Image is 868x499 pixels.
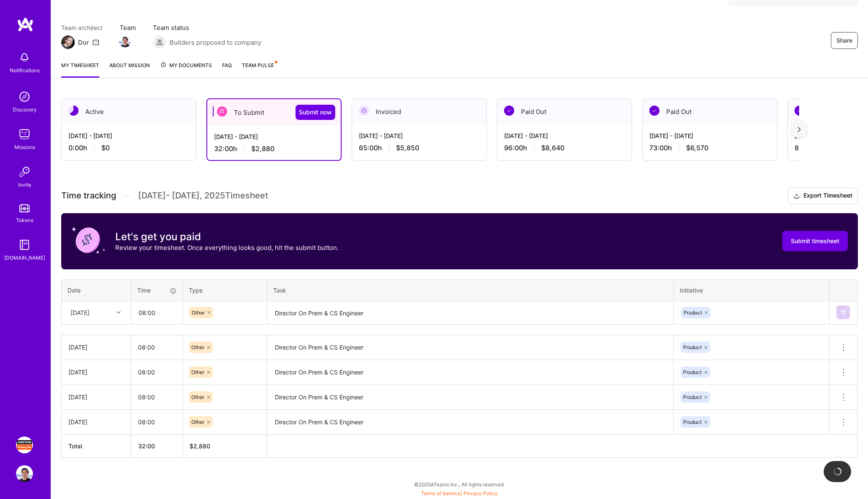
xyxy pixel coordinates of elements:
[836,306,851,319] div: null
[504,106,514,116] img: Paid Out
[119,23,136,32] span: Team
[649,144,770,152] div: 73:00 h
[68,106,79,116] img: Active
[71,308,90,317] div: [DATE]
[242,61,277,78] a: Team Pulse
[242,62,274,68] span: Team Pulse
[683,344,702,350] span: Product
[16,465,33,482] img: User Avatar
[497,99,632,125] div: Paid Out
[68,144,189,152] div: 0:00 h
[61,190,116,201] span: Time tracking
[62,99,196,125] div: Active
[131,336,182,358] input: HH:MM
[268,386,673,409] textarea: Director On Prem & CS Engineer
[109,61,150,78] a: About Mission
[131,386,182,408] input: HH:MM
[836,36,852,45] span: Share
[683,394,702,400] span: Product
[421,490,461,496] a: Terms of Service
[214,132,334,141] div: [DATE] - [DATE]
[160,61,212,70] span: My Documents
[68,368,124,377] div: [DATE]
[51,474,868,495] div: © 2025 ATeams Inc., All rights reserved.
[684,309,702,316] span: Product
[16,163,33,180] img: Invite
[217,106,227,117] img: To Submit
[683,419,702,425] span: Product
[359,144,480,152] div: 65:00 h
[16,236,33,253] img: guide book
[504,131,625,140] div: [DATE] - [DATE]
[16,437,33,453] img: Simpson Strong-Tie: Product Manager TY
[795,106,805,116] img: Paid Out
[61,23,103,32] span: Team architect
[131,411,182,433] input: HH:MM
[18,180,31,189] div: Invite
[78,38,89,47] div: Dor
[119,35,131,47] img: Team Member Avatar
[840,309,846,316] img: Submit
[683,369,702,375] span: Product
[352,99,486,125] div: Invoiced
[680,286,823,295] div: Initiative
[504,144,625,152] div: 96:00 h
[16,88,33,105] img: discovery
[131,434,183,457] th: 32:00
[643,99,777,125] div: Paid Out
[788,187,858,204] button: Export Timesheet
[649,106,659,116] img: Paid Out
[191,369,204,375] span: Other
[207,99,341,125] div: To Submit
[191,344,204,350] span: Other
[421,490,498,496] span: |
[649,131,770,140] div: [DATE] - [DATE]
[137,286,176,295] div: Time
[16,49,33,66] img: bell
[359,106,369,116] img: Invoiced
[831,466,843,477] img: loading
[71,223,105,257] img: coin
[268,336,673,359] textarea: Director On Prem & CS Engineer
[61,35,75,49] img: Team Architect
[782,231,848,251] button: Submit timesheet
[16,216,33,225] div: Tokens
[793,192,800,201] i: icon Download
[268,302,673,324] textarea: Director On Prem & CS Engineer
[267,279,674,301] th: Task
[686,144,708,152] span: $6,570
[14,465,35,482] a: User Avatar
[299,108,332,117] span: Submit now
[192,309,205,316] span: Other
[191,419,204,425] span: Other
[170,38,261,47] span: Builders proposed to company
[14,437,35,453] a: Simpson Strong-Tie: Product Manager TY
[13,105,37,114] div: Discovery
[268,361,673,384] textarea: Director On Prem & CS Engineer
[160,61,212,78] a: My Documents
[138,190,268,201] span: [DATE] - [DATE] , 2025 Timesheet
[14,143,35,152] div: Missions
[831,32,858,49] button: Share
[464,490,498,496] a: Privacy Policy
[359,131,480,140] div: [DATE] - [DATE]
[190,442,210,450] span: $ 2,880
[68,131,189,140] div: [DATE] - [DATE]
[131,361,182,383] input: HH:MM
[153,23,261,32] span: Team status
[251,144,274,153] span: $2,880
[214,144,334,153] div: 32:00 h
[117,310,121,315] i: icon Chevron
[68,418,124,426] div: [DATE]
[101,144,110,152] span: $0
[797,127,801,133] img: right
[132,301,182,324] input: HH:MM
[153,35,166,49] img: Builders proposed to company
[541,144,564,152] span: $8,640
[791,237,839,245] span: Submit timesheet
[68,393,124,401] div: [DATE]
[61,61,99,78] a: My timesheet
[191,394,204,400] span: Other
[4,253,45,262] div: [DOMAIN_NAME]
[115,243,339,252] p: Review your timesheet. Once everything looks good, hit the submit button.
